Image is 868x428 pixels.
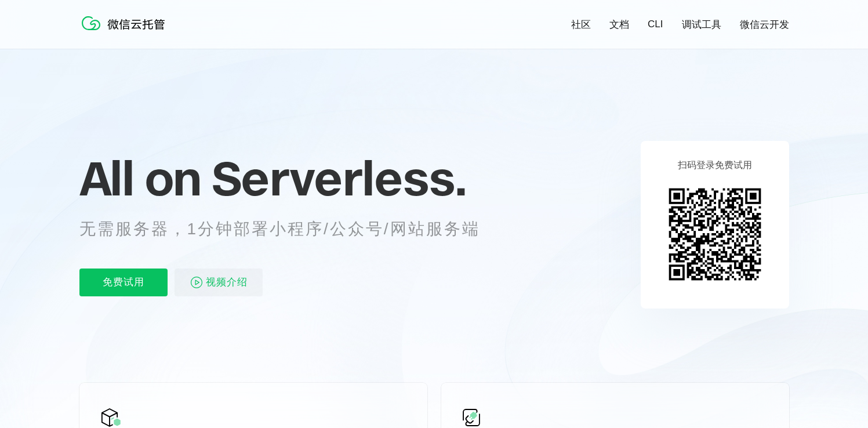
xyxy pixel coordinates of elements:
img: 微信云托管 [79,12,172,35]
span: All on [79,149,201,207]
span: Serverless. [212,149,466,207]
p: 无需服务器，1分钟部署小程序/公众号/网站服务端 [79,217,502,241]
p: 扫码登录免费试用 [678,159,752,172]
span: 视频介绍 [206,269,248,296]
a: 社区 [571,18,591,31]
a: 调试工具 [682,18,721,31]
a: CLI [648,19,663,30]
img: video_play.svg [190,275,204,289]
a: 微信云开发 [740,18,789,31]
p: 免费试用 [79,269,168,296]
a: 微信云托管 [79,27,172,37]
a: 文档 [609,18,629,31]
